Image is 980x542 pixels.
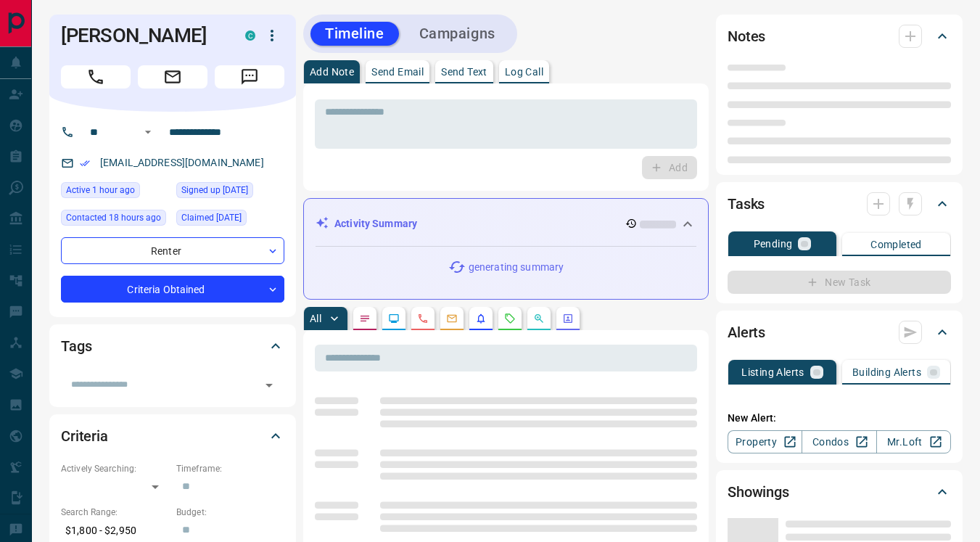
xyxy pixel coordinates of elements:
button: Timeline [310,22,399,46]
span: Message [215,65,284,89]
div: Criteria Obtained [61,276,284,303]
button: Campaigns [405,22,510,46]
span: Signed up [DATE] [181,183,248,197]
div: Mon Jun 16 2025 [176,182,284,202]
span: Contacted 18 hours ago [66,210,161,225]
p: Log Call [505,67,543,77]
p: Activity Summary [334,216,417,231]
svg: Agent Actions [562,313,574,324]
svg: Calls [417,313,429,324]
p: generating summary [469,260,564,275]
p: Listing Alerts [741,367,804,377]
p: Search Range: [61,506,169,519]
p: New Alert: [728,411,951,426]
a: Mr.Loft [876,430,951,453]
h2: Alerts [728,321,765,344]
div: Criteria [61,419,284,453]
p: Actively Searching: [61,462,169,475]
p: Completed [870,239,922,250]
h2: Tasks [728,192,765,215]
p: All [310,313,321,324]
p: Timeframe: [176,462,284,475]
svg: Requests [504,313,516,324]
span: Active 1 hour ago [66,183,135,197]
span: Claimed [DATE] [181,210,242,225]
svg: Emails [446,313,458,324]
p: Send Text [441,67,487,77]
div: Fri Aug 15 2025 [61,210,169,230]
span: Call [61,65,131,89]
span: Email [138,65,207,89]
p: Send Email [371,67,424,77]
svg: Notes [359,313,371,324]
button: Open [139,123,157,141]
h2: Tags [61,334,91,358]
h2: Notes [728,25,765,48]
p: Add Note [310,67,354,77]
h2: Criteria [61,424,108,448]
div: Tags [61,329,284,364]
div: Alerts [728,315,951,350]
h1: [PERSON_NAME] [61,24,223,47]
div: Showings [728,475,951,509]
div: Sat Aug 16 2025 [61,182,169,202]
div: Notes [728,19,951,54]
a: Property [728,430,802,453]
button: Open [259,375,279,395]
a: [EMAIL_ADDRESS][DOMAIN_NAME] [100,157,264,168]
svg: Lead Browsing Activity [388,313,400,324]
p: Building Alerts [852,367,921,377]
p: Budget: [176,506,284,519]
div: Mon Jun 16 2025 [176,210,284,230]
div: condos.ca [245,30,255,41]
div: Tasks [728,186,951,221]
svg: Listing Alerts [475,313,487,324]
div: Activity Summary [316,210,696,237]
p: Pending [754,239,793,249]
div: Renter [61,237,284,264]
svg: Email Verified [80,158,90,168]
svg: Opportunities [533,313,545,324]
a: Condos [802,430,876,453]
h2: Showings [728,480,789,504]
